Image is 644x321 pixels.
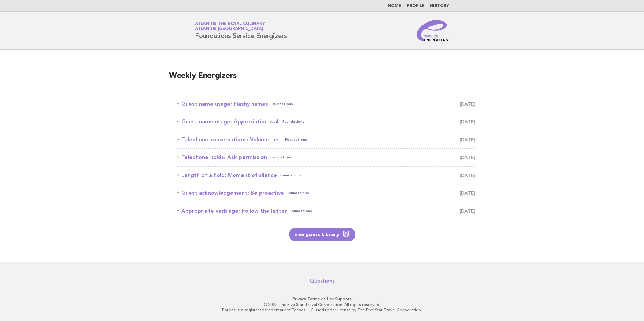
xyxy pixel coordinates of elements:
[271,99,293,109] span: Foundations
[282,117,304,127] span: Foundations
[287,188,309,198] span: Foundations
[407,4,425,8] a: Profile
[177,171,475,180] a: Length of a hold: Moment of silenceFoundations [DATE]
[285,135,307,144] span: Foundations
[177,99,475,109] a: Guest name usage: Flashy namesFoundations [DATE]
[290,206,312,216] span: Foundations
[195,22,265,31] a: Atlantis the Royal CulinaryAtlantis [GEOGRAPHIC_DATA]
[460,99,475,109] span: [DATE]
[460,135,475,144] span: [DATE]
[417,20,449,41] img: Service Energizers
[460,171,475,180] span: [DATE]
[430,4,449,8] a: History
[195,22,287,39] h1: Foundations Service Energizers
[270,153,292,162] span: Foundations
[177,206,475,216] a: Appropriate verbiage: Follow the letterFoundations [DATE]
[388,4,401,8] a: Home
[177,117,475,127] a: Guest name usage: Appreciation wallFoundations [DATE]
[460,188,475,198] span: [DATE]
[460,117,475,127] span: [DATE]
[195,27,263,31] span: Atlantis [GEOGRAPHIC_DATA]
[177,153,475,162] a: Telephone holds: Ask permissionFoundations [DATE]
[116,307,528,313] p: Forbes is a registered trademark of Forbes LLC used under license by The Five Star Travel Corpora...
[289,228,355,241] a: Energizers Library
[460,206,475,216] span: [DATE]
[293,297,306,301] a: Privacy
[460,153,475,162] span: [DATE]
[169,71,475,87] h2: Weekly Energizers
[177,188,475,198] a: Guest acknowledgement: Be proactiveFoundations [DATE]
[116,296,528,302] p: · ·
[177,135,475,144] a: Telephone conversations: Volume testFoundations [DATE]
[116,302,528,307] p: © 2025 The Five Star Travel Corporation. All rights reserved.
[310,278,335,284] a: Questions
[335,297,352,301] a: Support
[307,297,334,301] a: Terms of Use
[280,171,302,180] span: Foundations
